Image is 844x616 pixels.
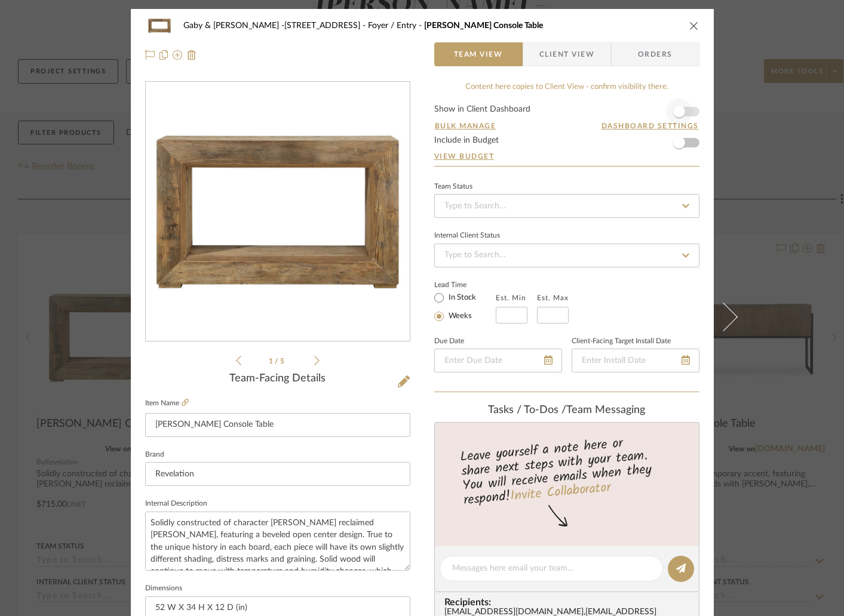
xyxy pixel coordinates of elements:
[434,184,472,190] div: Team Status
[146,82,410,341] div: 0
[454,42,503,66] span: Team View
[434,349,562,372] input: Enter Due Date
[625,42,686,66] span: Orders
[145,586,182,592] label: Dimensions
[434,279,496,290] label: Lead Time
[689,20,699,31] button: close
[434,121,497,131] button: Bulk Manage
[601,121,699,131] button: Dashboard Settings
[446,292,476,303] label: In Stock
[187,50,197,60] img: Remove from project
[183,21,368,30] span: Gaby & [PERSON_NAME] -[STREET_ADDRESS]
[434,233,500,239] div: Internal Client Status
[145,14,174,38] img: 5d52a0b8-7e91-4369-957b-836da18f833b_48x40.jpg
[434,194,699,218] input: Type to Search…
[280,358,286,365] span: 5
[148,82,407,341] img: 5d52a0b8-7e91-4369-957b-836da18f833b_436x436.jpg
[145,452,164,458] label: Brand
[488,405,566,415] span: Tasks / To-Dos /
[434,81,699,93] div: Content here copies to Client View - confirm visibility there.
[145,398,189,408] label: Item Name
[432,430,701,510] div: Leave yourself a note here or share next steps with your team. You will receive emails when they ...
[275,358,280,365] span: /
[572,349,699,372] input: Enter Install Date
[434,290,496,324] mat-radio-group: Select item type
[446,311,472,322] label: Weeks
[145,372,410,386] div: Team-Facing Details
[539,42,594,66] span: Client View
[424,21,543,30] span: [PERSON_NAME] Console Table
[434,338,464,344] label: Due Date
[434,152,699,161] a: View Budget
[434,404,699,417] div: team Messaging
[145,413,410,437] input: Enter Item Name
[509,478,611,507] a: Invite Collaborator
[368,21,424,30] span: Foyer / Entry
[572,338,671,344] label: Client-Facing Target Install Date
[145,462,410,486] input: Enter Brand
[444,597,694,608] span: Recipients:
[537,294,569,302] label: Est. Max
[496,294,526,302] label: Est. Min
[145,501,207,507] label: Internal Description
[269,358,275,365] span: 1
[434,244,699,267] input: Type to Search…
